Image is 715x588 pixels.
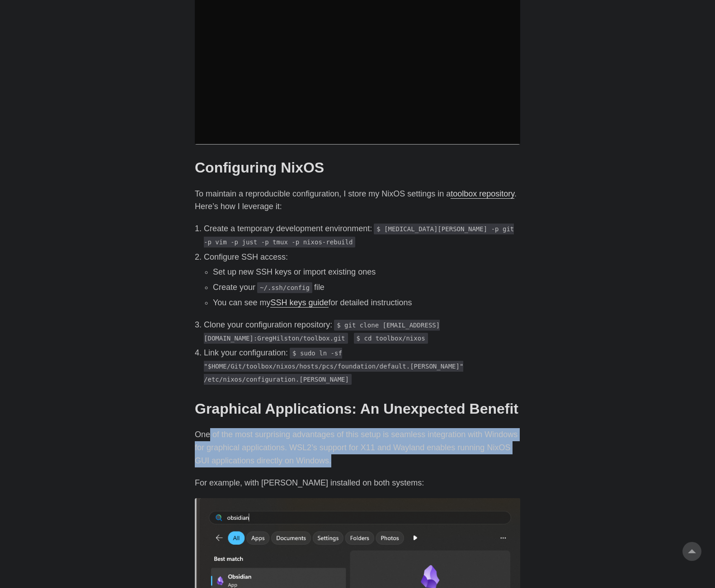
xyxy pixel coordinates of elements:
h2: Configuring NixOS [195,159,520,176]
p: For example, with [PERSON_NAME] installed on both systems: [195,476,520,490]
p: Link your configuration: [204,346,520,385]
p: Clone your configuration repository: [204,318,520,345]
code: $ [MEDICAL_DATA][PERSON_NAME] -p git -p vim -p just -p tmux -p nixos-rebuild [204,224,514,247]
code: ~/.ssh/config [257,282,312,293]
p: One of the most surprising advantages of this setup is seamless integration with Windows for grap... [195,428,520,467]
li: You can see my for detailed instructions [213,296,520,309]
li: Create your file [213,281,520,294]
a: toolbox repository [451,189,514,198]
li: Set up new SSH keys or import existing ones [213,266,520,279]
code: $ sudo ln -sf "$HOME/Git/toolbox/nixos/hosts/pcs/foundation/default.[PERSON_NAME]" /etc/nixos/con... [204,348,463,385]
h2: Graphical Applications: An Unexpected Benefit [195,400,520,417]
a: SSH keys guide [270,298,328,307]
a: go to top [682,542,701,561]
p: To maintain a reproducible configuration, I store my NixOS settings in a . Here’s how I leverage it: [195,187,520,214]
p: Configure SSH access: [204,251,520,264]
code: $ git clone [EMAIL_ADDRESS][DOMAIN_NAME]:GregHilston/toolbox.git [204,320,440,344]
p: Create a temporary development environment: [204,222,520,248]
code: $ cd toolbox/nixos [354,333,428,344]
